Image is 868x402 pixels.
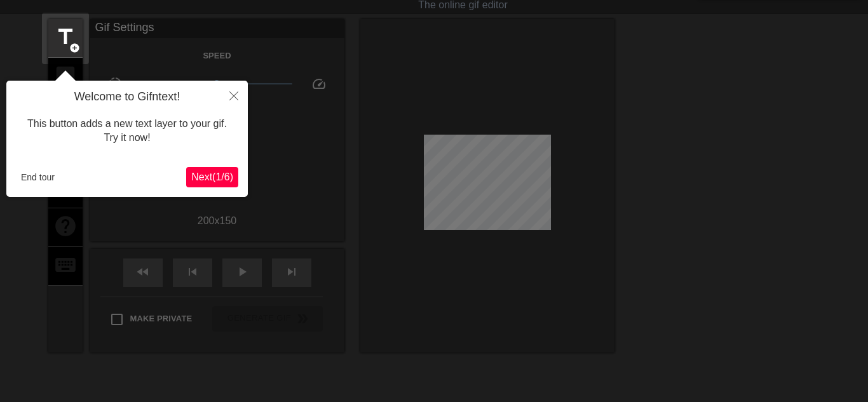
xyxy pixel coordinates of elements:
button: Next [186,167,238,187]
h4: Welcome to Gifntext! [16,90,238,104]
div: This button adds a new text layer to your gif. Try it now! [16,104,238,158]
button: End tour [16,168,60,187]
button: Close [220,81,248,110]
span: Next ( 1 / 6 ) [191,171,233,182]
